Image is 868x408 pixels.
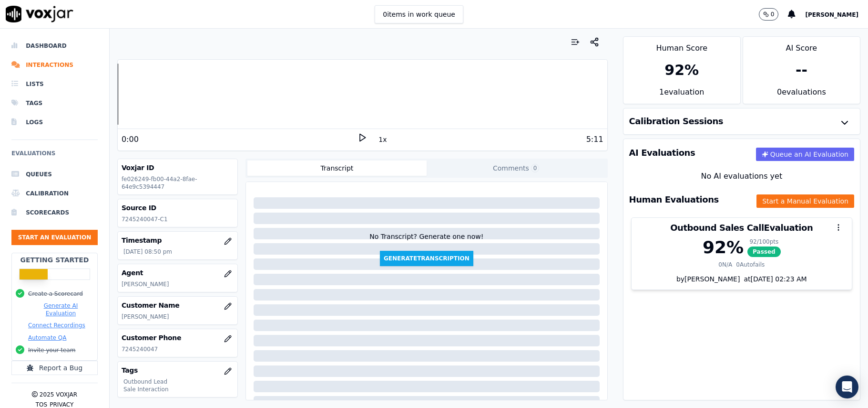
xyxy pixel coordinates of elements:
button: 0 [759,8,779,21]
div: AI Score [743,37,860,54]
div: 5:11 [586,134,603,145]
button: Report a Bug [11,361,98,375]
a: Scorecards [11,203,98,222]
button: [PERSON_NAME] [805,9,868,20]
div: by [PERSON_NAME] [632,274,852,290]
button: Transcript [247,161,427,176]
div: -- [796,62,807,79]
h3: Calibration Sessions [629,117,724,126]
button: 1x [377,133,388,146]
h3: Source ID [122,203,234,213]
p: 2025 Voxjar [40,391,77,398]
button: Generate AI Evaluation [28,302,93,317]
h3: Tags [122,365,234,375]
button: Connect Recordings [28,322,85,329]
button: Queue an AI Evaluation [756,148,854,161]
h3: Human Evaluations [629,195,719,204]
div: 92 / 100 pts [747,238,781,246]
div: 0 evaluation s [743,86,860,104]
h3: Customer Phone [122,333,234,343]
h6: Evaluations [11,148,98,165]
h2: Getting Started [20,255,89,265]
div: No AI evaluations yet [631,171,852,182]
p: 7245240047 [122,345,234,353]
button: 0items in work queue [375,5,463,23]
h3: Voxjar ID [122,163,234,172]
button: 0 [759,8,788,21]
button: Comments [427,161,606,176]
h3: Customer Name [122,301,234,310]
img: voxjar logo [6,6,73,22]
a: Dashboard [11,36,98,55]
a: Tags [11,94,98,113]
div: at [DATE] 02:23 AM [740,274,807,284]
a: Lists [11,75,98,94]
a: Interactions [11,55,98,75]
p: 7245240047-C1 [122,215,234,223]
h3: Agent [122,268,234,278]
a: Queues [11,165,98,184]
a: Logs [11,113,98,132]
div: 1 evaluation [623,86,740,104]
div: 92 % [703,238,744,257]
span: 0 [531,164,540,172]
div: Human Score [623,37,740,54]
h3: Timestamp [122,236,234,245]
div: Open Intercom Messenger [836,376,858,398]
p: [DATE] 08:50 pm [123,248,234,256]
a: Calibration [11,184,98,203]
div: 0 N/A [718,261,732,268]
p: [PERSON_NAME] [122,280,234,288]
h3: AI Evaluations [629,149,695,157]
span: [PERSON_NAME] [805,11,858,18]
div: No Transcript? Generate one now! [369,232,483,251]
p: Sale Interaction [123,386,234,393]
div: 0 Autofails [736,261,765,268]
p: fe026249-fb00-44a2-8fae-64e9c5394447 [122,175,234,191]
p: [PERSON_NAME] [122,313,234,321]
div: 92 % [664,62,699,79]
button: GenerateTranscription [380,251,473,266]
button: Automate QA [28,334,66,342]
button: Start a Manual Evaluation [756,194,854,208]
p: 0 [771,11,775,18]
button: Create a Scorecard [28,290,83,298]
button: Invite your team [28,346,75,354]
span: Passed [747,247,781,257]
button: Start an Evaluation [11,230,98,245]
p: Outbound Lead [123,378,234,386]
div: 0:00 [122,134,139,145]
